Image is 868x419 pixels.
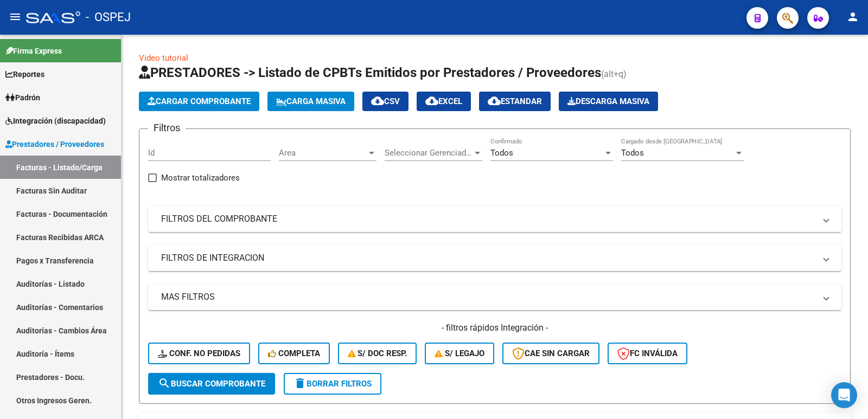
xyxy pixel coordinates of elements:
h4: - filtros rápidos Integración - [148,322,841,334]
mat-panel-title: MAS FILTROS [161,291,815,303]
a: Video tutorial [139,53,188,63]
span: Firma Express [5,45,62,57]
span: CSV [371,96,400,106]
mat-expansion-panel-header: FILTROS DE INTEGRACION [148,245,841,271]
span: Reportes [5,68,44,80]
mat-icon: cloud_download [488,94,501,107]
mat-icon: search [158,377,171,390]
span: Cargar Comprobante [148,96,251,106]
button: CSV [362,92,409,111]
span: FC Inválida [617,349,678,358]
span: Seleccionar Gerenciador [385,148,473,158]
mat-panel-title: FILTROS DE INTEGRACION [161,252,815,264]
button: Conf. no pedidas [148,343,250,364]
button: S/ Doc Resp. [338,343,417,364]
span: Prestadores / Proveedores [5,138,104,150]
span: Area [279,148,367,158]
span: Todos [621,148,644,158]
app-download-masive: Descarga masiva de comprobantes (adjuntos) [559,92,658,111]
h3: Filtros [148,120,186,136]
span: Estandar [488,96,542,106]
span: Buscar Comprobante [158,379,265,389]
button: CAE SIN CARGAR [502,343,599,364]
button: Descarga Masiva [559,92,658,111]
mat-panel-title: FILTROS DEL COMPROBANTE [161,213,815,225]
div: Open Intercom Messenger [831,382,857,408]
span: - OSPEJ [86,5,131,29]
span: CAE SIN CARGAR [512,349,590,358]
mat-icon: delete [293,377,307,390]
button: Carga Masiva [267,92,354,111]
button: Estandar [479,92,551,111]
span: Carga Masiva [276,96,346,106]
span: Todos [490,148,513,158]
span: S/ legajo [435,349,484,358]
button: Completa [258,343,330,364]
span: Completa [268,349,320,358]
button: Buscar Comprobante [148,373,275,395]
button: FC Inválida [608,343,687,364]
span: EXCEL [425,96,462,106]
mat-icon: cloud_download [425,94,438,107]
mat-expansion-panel-header: FILTROS DEL COMPROBANTE [148,206,841,232]
span: Conf. no pedidas [158,349,240,358]
span: S/ Doc Resp. [348,349,407,358]
mat-icon: cloud_download [371,94,384,107]
button: S/ legajo [425,343,494,364]
mat-expansion-panel-header: MAS FILTROS [148,284,841,310]
span: (alt+q) [601,69,627,79]
mat-icon: menu [9,10,22,23]
span: PRESTADORES -> Listado de CPBTs Emitidos por Prestadores / Proveedores [139,65,601,80]
span: Borrar Filtros [293,379,372,389]
button: Borrar Filtros [284,373,381,395]
button: Cargar Comprobante [139,92,259,111]
button: EXCEL [417,92,471,111]
span: Descarga Masiva [567,96,649,106]
mat-icon: person [846,10,859,23]
span: Mostrar totalizadores [161,171,240,184]
span: Integración (discapacidad) [5,115,106,127]
span: Padrón [5,92,40,104]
